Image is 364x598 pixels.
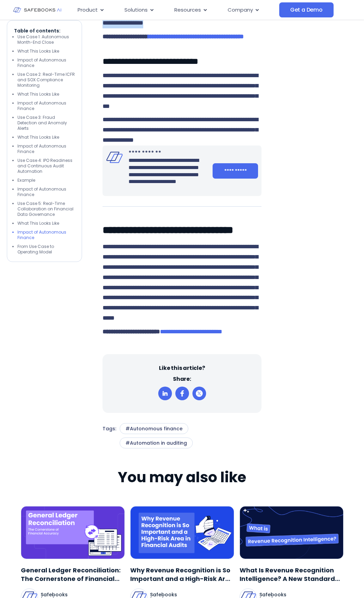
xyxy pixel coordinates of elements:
[72,3,279,17] div: Menu Toggle
[17,100,75,111] li: Impact of Autonomous Finance
[17,48,75,54] li: What This Looks Like
[259,592,286,597] p: Safebooks
[72,3,279,17] nav: Menu
[17,201,75,217] li: Use Case 5: Real-Time Collaboration on Financial Data Governance
[150,592,177,597] p: Safebooks
[240,566,343,583] a: What Is Revenue Recognition Intelligence? A New Standard for Financial Accuracy
[17,135,75,140] li: What This Looks Like
[17,158,75,174] li: Use Case 4: IPO Readiness and Continuous Audit Automation
[174,6,201,14] span: Resources
[78,6,98,14] span: Product
[17,221,75,226] li: What This Looks Like
[14,27,75,34] p: Table of contents:
[228,6,253,14] span: Company
[17,34,75,45] li: Use Case 1: Autonomous Month-End Close
[240,506,343,559] img: Revenue_Recognition_Intelligence-1754999459100.png
[21,566,125,583] a: General Ledger Reconciliation: The Cornerstone of Financial Accuracy
[17,143,75,154] li: Impact of Autonomous Finance
[103,423,116,434] p: Tags:
[118,469,246,486] h2: You may also like
[173,375,191,383] h6: Share:
[17,178,75,183] li: Example
[17,115,75,131] li: Use Case 3: Fraud Detection and Anomaly Alerts
[125,425,183,432] p: #Autonomous finance
[17,244,75,255] li: From Use Case to Operating Model
[124,6,148,14] span: Solutions
[279,2,334,17] a: Get a Demo
[290,6,323,13] span: Get a Demo
[17,57,75,68] li: Impact of Autonomous Finance
[17,186,75,197] li: Impact of Autonomous Finance
[159,364,205,372] h6: Like this article?
[130,506,234,559] img: Revenue_Recognition_in_Audits-1751551077239.png
[21,506,125,559] img: General_Ledger_Reconciliation__Marketing_Materials_Improvements-1745151225882.png
[41,592,68,597] p: Safebooks
[17,92,75,97] li: What This Looks Like
[17,230,75,240] li: Impact of Autonomous Finance
[130,566,234,583] a: Why Revenue Recognition is So Important and a High-Risk Area in Financial Audits
[17,72,75,88] li: Use Case 2: Real-Time ICFR and SOX Compliance Monitoring
[125,440,187,446] p: #Automation in auditing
